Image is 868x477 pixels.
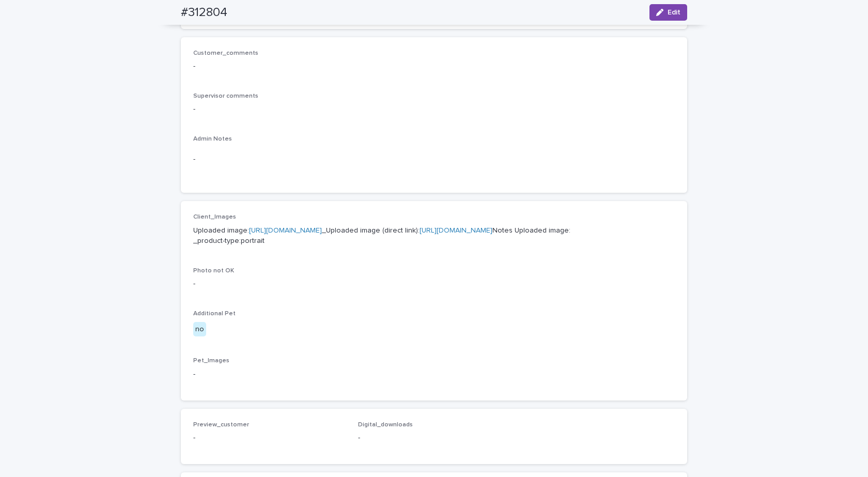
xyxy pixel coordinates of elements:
[193,104,675,115] p: -
[193,50,258,56] span: Customer_comments
[649,4,687,21] button: Edit
[193,279,675,289] p: -
[193,369,675,380] p: -
[193,93,258,99] span: Supervisor comments
[249,227,322,234] a: [URL][DOMAIN_NAME]
[358,422,413,428] span: Digital_downloads
[193,358,229,364] span: Pet_Images
[181,5,227,20] h2: #312804
[193,322,206,337] div: no
[193,268,234,274] span: Photo not OK
[668,9,680,16] span: Edit
[420,227,492,234] a: [URL][DOMAIN_NAME]
[193,433,346,443] p: -
[193,61,675,72] p: -
[193,136,232,142] span: Admin Notes
[193,225,675,247] p: Uploaded image: _Uploaded image (direct link): Notes Uploaded image: _product-type:portrait
[358,433,510,443] p: -
[193,311,236,317] span: Additional Pet
[193,154,675,165] p: -
[193,214,236,220] span: Client_Images
[193,422,249,428] span: Preview_customer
